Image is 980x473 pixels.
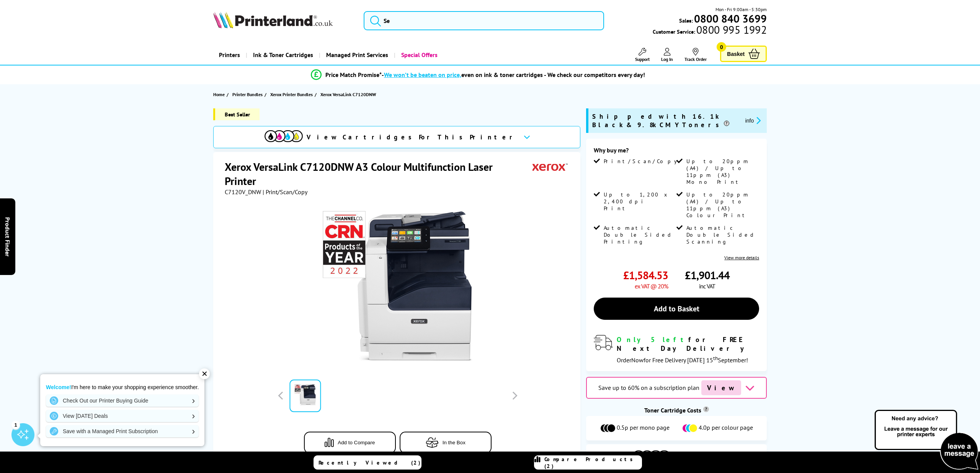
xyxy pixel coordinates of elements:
span: 0 [717,42,726,52]
span: Up to 20ppm (A4) / Up to 11ppm (A3) Mono Print [686,158,758,185]
a: Managed Print Services [319,45,394,65]
span: In the Box [443,440,465,445]
a: Ink & Toner Cartridges [246,45,319,65]
span: inc VAT [699,282,715,290]
span: Support [635,56,650,62]
button: View Cartridges [592,450,761,463]
span: We won’t be beaten on price, [384,71,461,79]
strong: Welcome! [46,384,71,390]
span: Compare Products (2) [544,456,642,470]
img: Cartridges [632,450,671,462]
a: Xerox VersaLink C7120DNW [320,90,378,98]
p: I'm here to make your shopping experience smoother. [46,384,199,391]
a: Track Order [684,48,707,62]
a: Printer Bundles [232,90,265,98]
a: Check Out our Printer Buying Guide [46,394,199,407]
a: View more details [724,255,759,260]
div: Why buy me? [594,146,759,158]
span: Xerox VersaLink C7120DNW [320,90,376,98]
span: ex VAT @ 20% [635,282,668,290]
h1: Xerox VersaLink C7120DNW A3 Colour Multifunction Laser Printer [225,160,532,188]
sup: Cost per page [703,406,709,412]
span: Recently Viewed (2) [318,459,421,466]
div: - even on ink & toner cartridges - We check our competitors every day! [382,71,645,79]
div: Toner Cartridge Costs [586,406,767,414]
div: for FREE Next Day Delivery [617,335,759,353]
span: Add to Compare [338,440,375,445]
li: modal_Promise [188,68,768,82]
button: Add to Compare [304,432,396,453]
span: Price Match Promise* [325,71,382,79]
div: ✕ [199,368,210,379]
a: Home [213,90,227,98]
span: £1,901.44 [685,268,730,282]
div: modal_delivery [594,335,759,363]
span: Basket [727,49,745,59]
button: In the Box [400,432,492,453]
a: Compare Products (2) [534,455,642,470]
a: Support [635,48,650,62]
span: | Print/Scan/Copy [263,188,307,196]
span: View [701,380,741,395]
span: Printer Bundles [232,90,263,98]
span: Up to 20ppm (A4) / Up to 11ppm (A3) Colour Print [686,191,758,219]
span: Up to 1,200 x 2,400 dpi Print [604,191,675,212]
span: Only 5 left [617,335,688,344]
a: View [DATE] Deals [46,410,199,422]
img: Xerox VersaLink C7120DNW [323,211,473,361]
input: Se [364,11,604,30]
span: Xerox Printer Bundles [270,90,313,98]
span: C7120V_DNW [225,188,261,196]
img: Open Live Chat window [873,409,980,471]
span: Automatic Double Sided Scanning [686,224,758,245]
span: Log In [661,56,673,62]
span: Shipped with 16.1k Black & 9.8k CMY Toners [592,112,739,129]
span: 4.0p per colour page [699,424,753,433]
span: 0800 995 1992 [695,26,767,33]
div: 1 [11,421,20,429]
span: £1,584.53 [623,268,668,282]
a: Basket 0 [720,46,767,62]
span: Home [213,90,225,98]
span: 0.5p per mono page [617,424,670,433]
span: Save up to 60% on a subscription plan [598,384,699,391]
a: Recently Viewed (2) [314,455,421,470]
a: Xerox Printer Bundles [270,90,315,98]
span: Order for Free Delivery [DATE] 15 September! [617,356,748,364]
span: Mon - Fri 9:00am - 5:30pm [715,6,767,13]
span: View Cartridges For This Printer [307,133,517,141]
span: Product Finder [4,217,11,256]
span: Sales: [679,17,693,24]
span: Now [631,356,644,364]
a: 0800 840 3699 [693,15,767,22]
b: 0800 840 3699 [694,11,767,26]
img: Xerox [532,160,568,174]
span: Customer Service: [653,26,767,35]
a: Printerland Logo [213,11,354,30]
img: Printerland Logo [213,11,333,28]
img: cmyk-icon.svg [265,130,303,142]
a: Log In [661,48,673,62]
span: Print/Scan/Copy [604,158,683,165]
a: Special Offers [394,45,443,65]
a: Printers [213,45,246,65]
a: Save with a Managed Print Subscription [46,425,199,437]
sup: th [713,355,718,362]
span: Ink & Toner Cartridges [253,45,313,65]
button: promo-description [743,116,763,125]
span: Best Seller [213,108,260,120]
span: Automatic Double Sided Printing [604,224,675,245]
a: Add to Basket [594,298,759,320]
